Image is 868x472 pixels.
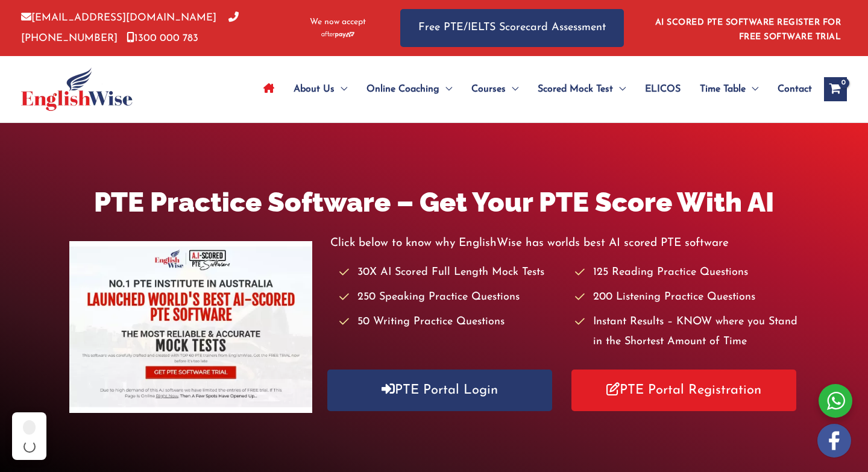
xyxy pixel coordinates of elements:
[294,68,335,110] span: About Us
[284,68,357,110] a: About UsMenu Toggle
[366,68,439,110] span: Online Coaching
[254,68,812,110] nav: Site Navigation: Main Menu
[645,68,681,110] span: ELICOS
[21,13,239,43] a: [PHONE_NUMBER]
[69,183,799,221] h1: PTE Practice Software – Get Your PTE Score With AI
[700,68,746,110] span: Time Table
[635,68,690,110] a: ELICOS
[471,68,506,110] span: Courses
[690,68,768,110] a: Time TableMenu Toggle
[571,370,796,411] a: PTE Portal Registration
[746,68,758,110] span: Menu Toggle
[69,241,312,413] img: pte-institute-main
[506,68,518,110] span: Menu Toggle
[327,370,552,411] a: PTE Portal Login
[439,68,452,110] span: Menu Toggle
[778,68,812,110] span: Contact
[339,288,563,307] li: 250 Speaking Practice Questions
[538,68,613,110] span: Scored Mock Test
[339,312,563,332] li: 50 Writing Practice Questions
[575,312,799,353] li: Instant Results – KNOW where you Stand in the Shortest Amount of Time
[127,33,198,43] a: 1300 000 783
[575,263,799,283] li: 125 Reading Practice Questions
[613,68,626,110] span: Menu Toggle
[528,68,635,110] a: Scored Mock TestMenu Toggle
[357,68,462,110] a: Online CoachingMenu Toggle
[648,8,847,48] aside: Header Widget 1
[330,233,798,253] p: Click below to know why EnglishWise has worlds best AI scored PTE software
[817,424,851,458] img: white-facebook.png
[768,68,812,110] a: Contact
[335,68,347,110] span: Menu Toggle
[462,68,528,110] a: CoursesMenu Toggle
[824,77,847,101] a: View Shopping Cart, empty
[655,18,841,42] a: AI SCORED PTE SOFTWARE REGISTER FOR FREE SOFTWARE TRIAL
[21,68,133,111] img: cropped-ew-logo
[21,13,216,23] a: [EMAIL_ADDRESS][DOMAIN_NAME]
[400,9,624,47] a: Free PTE/IELTS Scorecard Assessment
[321,31,354,38] img: Afterpay-Logo
[339,263,563,283] li: 30X AI Scored Full Length Mock Tests
[310,16,366,28] span: We now accept
[575,288,799,307] li: 200 Listening Practice Questions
